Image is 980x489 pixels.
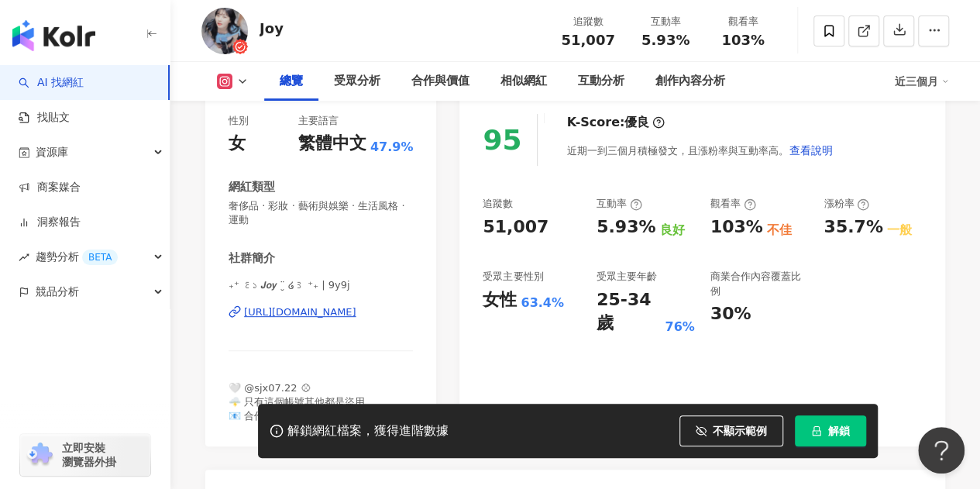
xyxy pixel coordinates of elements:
[483,197,513,211] div: 追蹤數
[710,270,809,298] div: 商業合作內容覆蓋比例
[500,72,547,91] div: 相似網紅
[566,114,665,131] div: K-Score :
[828,425,850,437] span: 解鎖
[229,114,249,128] div: 性別
[597,270,657,284] div: 受眾主要年齡
[201,8,248,54] img: KOL Avatar
[229,305,413,319] a: [URL][DOMAIN_NAME]
[895,69,949,94] div: 近三個月
[36,239,118,274] span: 趨勢分析
[561,32,614,48] span: 51,007
[483,270,543,284] div: 受眾主要性別
[714,14,772,29] div: 觀看率
[624,114,649,131] div: 優良
[811,425,822,436] span: lock
[597,197,642,211] div: 互動率
[521,294,564,312] div: 63.4%
[679,415,783,446] button: 不顯示範例
[566,135,833,166] div: 近期一到三個月積極發文，且漲粉率與互動率高。
[298,132,366,156] div: 繁體中文
[19,252,29,263] span: rise
[12,20,95,51] img: logo
[19,110,70,126] a: 找貼文
[636,14,695,29] div: 互動率
[334,72,380,91] div: 受眾分析
[597,288,661,336] div: 25-34 歲
[824,197,869,211] div: 漲粉率
[710,197,756,211] div: 觀看率
[789,144,832,157] span: 查看說明
[244,305,356,319] div: [URL][DOMAIN_NAME]
[483,124,521,156] div: 95
[411,72,469,91] div: 合作與價值
[62,441,116,469] span: 立即安裝 瀏覽器外掛
[19,75,84,91] a: searchAI 找網紅
[287,423,449,439] div: 解鎖網紅檔案，獲得進階數據
[229,179,275,195] div: 網紅類型
[665,319,694,336] div: 76%
[655,72,725,91] div: 創作內容分析
[597,215,655,239] div: 5.93%
[260,19,284,38] div: Joy
[280,72,303,91] div: 總覽
[578,72,624,91] div: 互動分析
[229,132,246,156] div: 女
[229,250,275,267] div: 社群簡介
[36,274,79,309] span: 競品分析
[19,215,81,230] a: 洞察報告
[298,114,339,128] div: 主要語言
[25,443,55,467] img: chrome extension
[795,415,866,446] button: 解鎖
[788,135,833,166] button: 查看說明
[229,278,413,292] span: ₊⁺ ꒰১ 𝙅𝙤𝙮 ¨̮ ໒꒱ ⁺₊ | 9y9j
[483,215,548,239] div: 51,007
[824,215,882,239] div: 35.7%
[710,215,763,239] div: 103%
[659,222,684,239] div: 良好
[483,288,517,312] div: 女性
[36,135,68,170] span: 資源庫
[20,434,150,476] a: chrome extension立即安裝 瀏覽器外掛
[82,250,118,265] div: BETA
[641,33,689,48] span: 5.93%
[19,180,81,195] a: 商案媒合
[713,425,767,437] span: 不顯示範例
[721,33,765,48] span: 103%
[370,139,414,156] span: 47.9%
[710,302,751,326] div: 30%
[559,14,617,29] div: 追蹤數
[229,382,410,436] span: 🤍 @sjx07.22 ⚾︎ 🌩️ 只有這個帳號其他都是盜用 📧 合作/團購邀約 [EMAIL_ADDRESS][DOMAIN_NAME]
[229,199,413,227] span: 奢侈品 · 彩妝 · 藝術與娛樂 · 生活風格 · 運動
[767,222,792,239] div: 不佳
[887,222,912,239] div: 一般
